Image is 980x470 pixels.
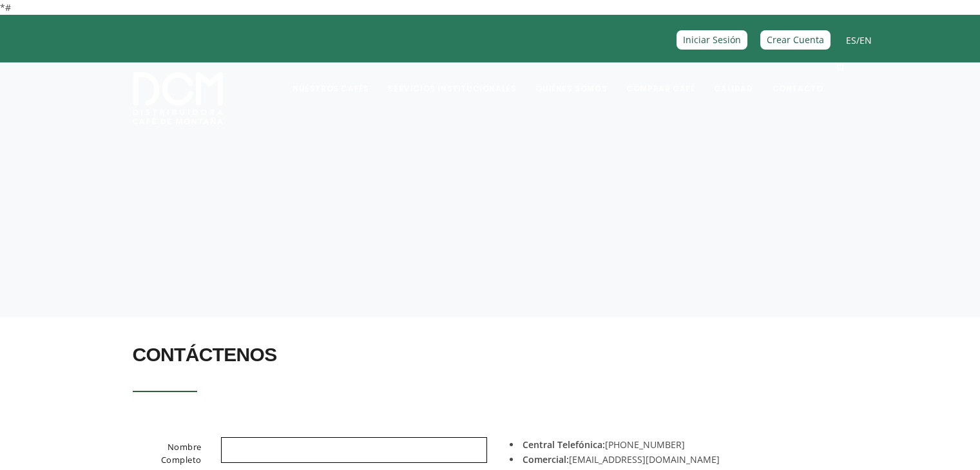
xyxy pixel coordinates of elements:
h2: Contáctenos [133,337,848,373]
a: EN [860,34,872,46]
a: Iniciar Sesión [677,30,747,49]
span: / [846,33,872,48]
strong: Central Telefónica: [523,438,605,451]
a: Calidad [706,64,760,94]
li: [EMAIL_ADDRESS][DOMAIN_NAME] [510,452,838,467]
a: ES [846,34,856,46]
a: Comprar Café [619,64,702,94]
li: [PHONE_NUMBER] [510,437,838,452]
strong: Comercial: [523,453,569,465]
a: Contacto [765,64,831,94]
a: Servicios Institucionales [380,64,524,94]
a: Nuestros Cafés [285,64,376,94]
a: Crear Cuenta [760,30,831,49]
a: Quiénes Somos [528,64,615,94]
